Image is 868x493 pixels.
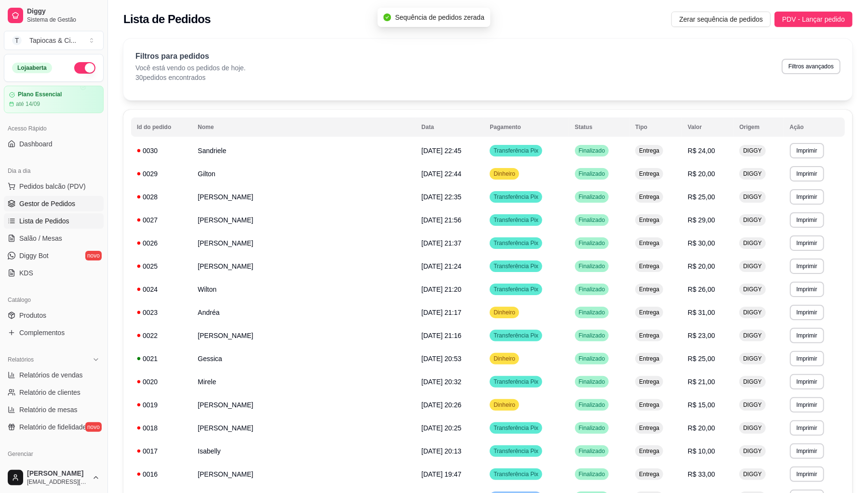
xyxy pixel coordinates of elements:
[688,332,715,339] span: R$ 23,00
[19,199,75,208] span: Gestor de Pedidos
[679,14,763,25] span: Zerar sequência de pedidos
[19,268,33,278] span: KDS
[8,356,34,363] span: Relatórios
[492,470,540,478] span: Transferência Pix
[4,163,104,179] div: Dia a dia
[192,301,415,324] td: Andréa
[688,285,715,293] span: R$ 26,00
[577,332,607,339] span: Finalizado
[192,440,415,463] td: Isabelly
[492,262,540,270] span: Transferência Pix
[4,462,104,477] a: Entregadoresnovo
[137,215,186,225] div: 0027
[492,309,517,316] span: Dinheiro
[790,235,824,251] button: Imprimir
[19,328,65,337] span: Complementos
[19,311,46,320] span: Produtos
[135,63,246,73] p: Você está vendo os pedidos de hoje.
[137,238,186,248] div: 0026
[688,355,715,363] span: R$ 25,00
[192,393,415,416] td: [PERSON_NAME]
[29,36,76,45] div: Tapiocas & Ci ...
[637,332,661,339] span: Entrega
[682,117,734,137] th: Valor
[4,4,104,27] a: DiggySistema de Gestão
[19,388,80,397] span: Relatório de clientes
[492,216,540,224] span: Transferência Pix
[4,325,104,340] a: Complementos
[192,232,415,255] td: [PERSON_NAME]
[16,100,40,108] article: até 14/09
[492,193,540,201] span: Transferência Pix
[19,234,62,243] span: Salão / Mesas
[790,328,824,343] button: Imprimir
[27,469,88,478] span: [PERSON_NAME]
[637,355,661,363] span: Entrega
[19,422,86,432] span: Relatório de fidelidade
[741,355,764,363] span: DIGGY
[421,285,461,293] span: [DATE] 21:20
[395,13,484,21] span: Sequência de pedidos zerada
[27,7,100,16] span: Diggy
[492,147,540,155] span: Transferência Pix
[4,446,104,462] div: Gerenciar
[741,193,764,201] span: DIGGY
[137,192,186,202] div: 0028
[4,419,104,435] a: Relatório de fidelidadenovo
[637,401,661,409] span: Entrega
[637,170,661,178] span: Entrega
[688,216,715,224] span: R$ 29,00
[637,424,661,432] span: Entrega
[4,231,104,246] a: Salão / Mesas
[137,446,186,456] div: 0017
[577,401,607,409] span: Finalizado
[131,117,192,137] th: Id do pedido
[790,397,824,413] button: Imprimir
[137,423,186,433] div: 0018
[421,216,461,224] span: [DATE] 21:56
[790,305,824,320] button: Imprimir
[790,166,824,182] button: Imprimir
[19,251,49,260] span: Diggy Bot
[577,285,607,293] span: Finalizado
[790,282,824,297] button: Imprimir
[384,13,391,21] span: check-circle
[18,91,62,98] article: Plano Essencial
[421,170,461,178] span: [DATE] 22:44
[492,285,540,293] span: Transferência Pix
[12,63,52,73] div: Loja aberta
[4,385,104,400] a: Relatório de clientes
[192,463,415,486] td: [PERSON_NAME]
[421,424,461,432] span: [DATE] 20:25
[688,147,715,155] span: R$ 24,00
[135,73,246,82] p: 30 pedidos encontrados
[192,162,415,185] td: Gilton
[4,248,104,263] a: Diggy Botnovo
[12,36,22,45] span: T
[784,117,845,137] th: Ação
[492,170,517,178] span: Dinheiro
[637,147,661,155] span: Entrega
[137,285,186,294] div: 0024
[577,262,607,270] span: Finalizado
[192,139,415,162] td: Sandriele
[688,239,715,247] span: R$ 30,00
[415,117,484,137] th: Data
[688,470,715,478] span: R$ 33,00
[637,239,661,247] span: Entrega
[741,285,764,293] span: DIGGY
[790,351,824,366] button: Imprimir
[137,261,186,271] div: 0025
[421,262,461,270] span: [DATE] 21:24
[421,193,461,201] span: [DATE] 22:35
[790,143,824,158] button: Imprimir
[19,370,83,380] span: Relatórios de vendas
[4,86,104,113] a: Plano Essencialaté 14/09
[577,147,607,155] span: Finalizado
[577,447,607,455] span: Finalizado
[577,170,607,178] span: Finalizado
[192,255,415,278] td: [PERSON_NAME]
[492,401,517,409] span: Dinheiro
[4,466,104,489] button: [PERSON_NAME][EMAIL_ADDRESS][DOMAIN_NAME]
[192,278,415,301] td: Wilton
